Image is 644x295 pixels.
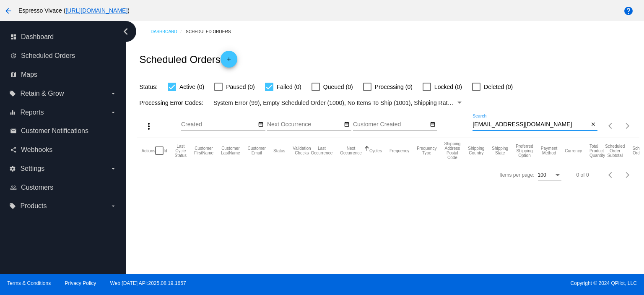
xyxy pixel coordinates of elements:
mat-select: Items per page: [538,172,561,178]
button: Next page [619,167,636,183]
a: Privacy Policy [65,280,96,286]
button: Change sorting for PreferredShippingOption [516,144,533,158]
span: Status: [139,84,158,90]
button: Change sorting for CustomerEmail [248,146,266,155]
mat-icon: date_range [344,121,350,128]
button: Change sorting for LastOccurrenceUtc [311,146,333,155]
button: Change sorting for Id [164,148,167,153]
button: Change sorting for CustomerLastName [221,146,240,155]
mat-header-cell: Actions [141,138,155,163]
button: Previous page [602,167,619,183]
span: Active (0) [179,82,204,92]
span: Webhooks [21,146,52,154]
span: Customer Notifications [21,127,88,135]
a: email Customer Notifications [10,124,117,138]
button: Change sorting for LastProcessingCycleId [175,144,187,158]
mat-header-cell: Validation Checks [293,138,311,163]
span: 100 [538,172,546,178]
a: share Webhooks [10,143,117,157]
input: Next Occurrence [267,121,343,128]
a: map Maps [10,68,117,81]
button: Clear [589,120,597,129]
span: Queued (0) [323,82,353,92]
i: arrow_drop_down [110,165,117,172]
mat-header-cell: Total Product Quantity [589,138,605,163]
mat-icon: help [623,6,634,16]
mat-icon: close [590,121,596,128]
span: Dashboard [21,33,54,41]
button: Change sorting for CurrencyIso [565,148,582,153]
input: Customer Created [353,121,428,128]
button: Change sorting for PaymentMethod.Type [541,146,557,155]
i: arrow_drop_down [110,203,117,209]
a: dashboard Dashboard [10,30,117,44]
i: chevron_left [119,25,132,38]
button: Change sorting for FrequencyType [417,146,436,155]
span: Settings [20,165,44,172]
input: Created [181,121,257,128]
span: Copyright © 2024 QPilot, LLC [329,280,637,286]
i: email [10,128,17,134]
button: Change sorting for ShippingPostcode [444,141,460,160]
span: Failed (0) [277,82,301,92]
span: Maps [21,71,37,78]
mat-icon: more_vert [144,121,154,131]
button: Change sorting for ShippingState [492,146,508,155]
button: Change sorting for Subtotal [605,144,625,158]
span: Customers [21,184,53,191]
span: Scheduled Orders [21,52,75,60]
a: people_outline Customers [10,181,117,194]
button: Change sorting for CustomerFirstName [194,146,213,155]
i: arrow_drop_down [110,90,117,97]
i: people_outline [10,184,17,191]
i: settings [9,165,16,172]
span: Espresso Vivace ( ) [18,7,130,14]
span: Paused (0) [226,82,254,92]
mat-select: Filter by Processing Error Codes [213,98,463,108]
a: Scheduled Orders [186,25,238,38]
button: Change sorting for Frequency [390,148,409,153]
span: Deleted (0) [484,82,513,92]
button: Change sorting for Status [273,148,285,153]
i: equalizer [9,109,16,116]
button: Change sorting for NextOccurrenceUtc [340,146,362,155]
i: arrow_drop_down [110,109,117,116]
i: map [10,71,17,78]
button: Change sorting for ShippingCountry [468,146,484,155]
mat-icon: arrow_back [3,6,13,16]
mat-icon: add [224,56,234,66]
mat-icon: date_range [430,121,436,128]
span: Processing Error Codes: [139,99,203,106]
span: Reports [20,109,44,116]
a: [URL][DOMAIN_NAME] [65,7,127,14]
span: Processing (0) [375,82,413,92]
i: share [10,146,17,153]
input: Search [473,121,589,128]
button: Previous page [602,117,619,134]
a: Web:[DATE] API:2025.08.19.1657 [110,280,186,286]
a: Dashboard [151,25,186,38]
a: Terms & Conditions [7,280,51,286]
button: Next page [619,117,636,134]
span: Locked (0) [434,82,462,92]
a: update Scheduled Orders [10,49,117,63]
span: Products [20,202,47,210]
span: Retain & Grow [20,90,64,97]
i: local_offer [9,203,16,209]
h2: Scheduled Orders [139,51,237,68]
div: Items per page: [499,172,534,178]
i: dashboard [10,34,17,40]
i: local_offer [9,90,16,97]
button: Change sorting for Cycles [369,148,382,153]
div: 0 of 0 [576,172,589,178]
mat-icon: date_range [258,121,264,128]
i: update [10,52,17,59]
